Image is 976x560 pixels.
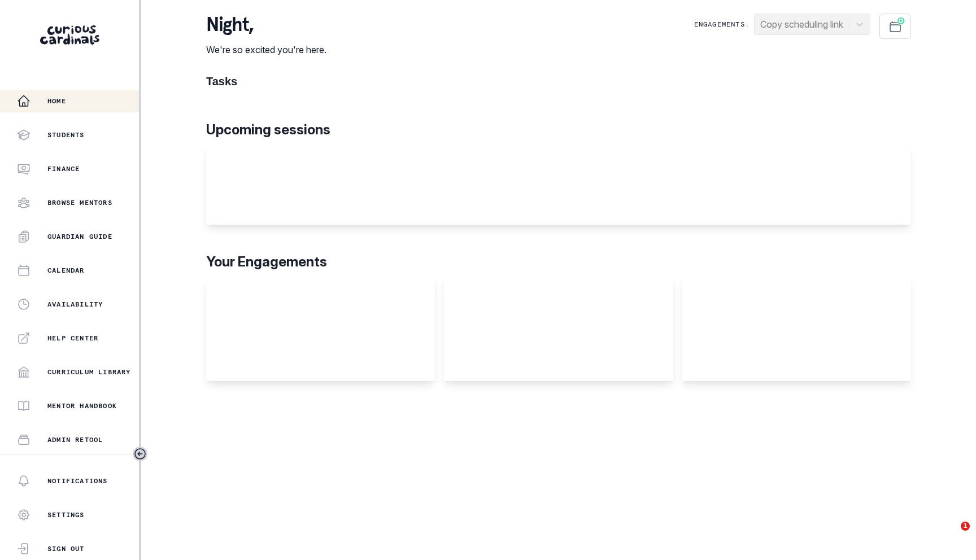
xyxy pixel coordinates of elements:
p: Settings [47,510,85,519]
button: Toggle sidebar [133,447,147,461]
span: 1 [961,522,970,531]
p: Finance [47,164,80,173]
p: night , [206,14,326,36]
p: Home [47,97,66,106]
p: Notifications [47,476,108,485]
p: Admin Retool [47,435,103,444]
iframe: Intercom live chat [938,522,965,549]
p: We're so excited you're here. [206,43,326,56]
p: Guardian Guide [47,232,112,241]
p: Curriculum Library [47,368,131,377]
p: Sign Out [47,544,85,553]
img: Curious Cardinals Logo [40,25,99,45]
button: Schedule Sessions [879,14,911,39]
p: Mentor Handbook [47,401,117,410]
h1: Tasks [206,75,911,88]
p: Upcoming sessions [206,120,911,140]
p: Students [47,130,85,139]
p: Help Center [47,334,98,343]
p: Availability [47,300,103,309]
p: Browse Mentors [47,198,112,207]
p: Calendar [47,266,85,275]
p: Your Engagements [206,252,911,272]
p: Engagements: [694,20,750,29]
